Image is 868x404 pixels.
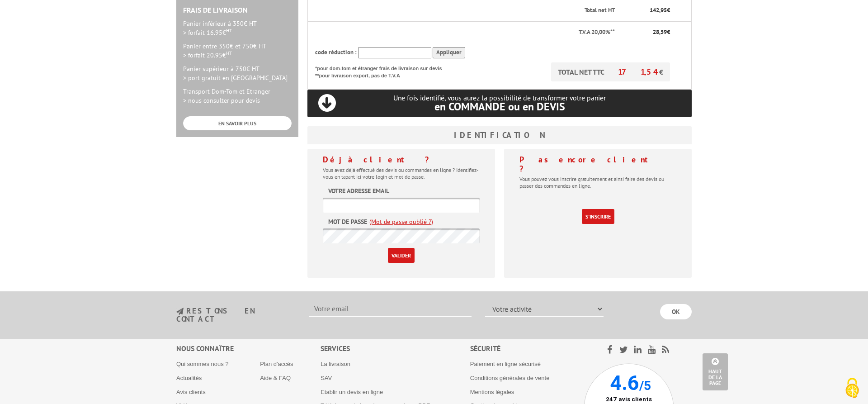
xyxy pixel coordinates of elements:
[315,48,357,56] span: code réduction :
[321,361,350,367] a: La livraison
[183,74,288,82] span: > port gratuit en [GEOGRAPHIC_DATA]
[176,375,202,381] a: Actualités
[321,389,383,395] a: Etablir un devis en ligne
[183,87,292,105] p: Transport Dom-Tom et Etranger
[183,6,292,14] h2: Frais de Livraison
[836,373,868,404] button: Cookies (fenêtre modale)
[260,375,291,381] a: Aide & FAQ
[176,343,321,354] div: Nous connaître
[323,166,480,180] p: Vous avez déjà effectué des devis ou commandes en ligne ? Identifiez-vous en tapant ici votre log...
[183,51,232,59] span: > forfait 20.95€
[183,116,292,130] a: EN SAVOIR PLUS
[841,377,863,399] img: Cookies (fenêtre modale)
[582,209,614,224] a: S'inscrire
[176,307,295,323] h3: restons en contact
[315,28,615,37] p: T.V.A 20,00%**
[183,29,232,37] span: > forfait 16.95€
[519,155,676,173] h4: Pas encore client ?
[470,389,514,395] a: Mentions légales
[623,6,670,15] p: €
[433,47,465,58] input: Appliquer
[321,375,332,381] a: SAV
[388,248,415,263] input: Valider
[183,64,292,82] p: Panier supérieur à 750€ HT
[369,217,433,226] a: (Mot de passe oublié ?)
[176,361,229,367] a: Qui sommes nous ?
[434,100,565,114] span: en COMMANDE ou en DEVIS
[328,186,389,195] label: Votre adresse email
[551,62,670,81] p: TOTAL NET TTC €
[260,361,293,367] a: Plan d'accès
[323,155,480,164] h4: Déjà client ?
[307,126,692,144] h3: Identification
[470,361,541,367] a: Paiement en ligne sécurisé
[176,308,184,315] img: newsletter.jpg
[226,50,232,56] sup: HT
[176,389,206,395] a: Avis clients
[226,27,232,33] sup: HT
[183,96,260,105] span: > nous consulter pour devis
[703,353,728,390] a: Haut de la page
[660,304,692,319] input: OK
[653,28,667,36] span: 28,59
[321,343,470,354] div: Services
[328,217,367,226] label: Mot de passe
[183,19,292,37] p: Panier inférieur à 350€ HT
[183,42,292,60] p: Panier entre 350€ et 750€ HT
[315,6,615,15] p: Total net HT
[618,67,659,77] span: 171,54
[470,343,584,354] div: Sécurité
[650,6,667,14] span: 142,95
[519,176,676,189] p: Vous pouvez vous inscrire gratuitement et ainsi faire des devis ou passer des commandes en ligne.
[307,94,692,112] p: Une fois identifié, vous aurez la possibilité de transformer votre panier
[309,301,472,317] input: Votre email
[470,375,550,381] a: Conditions générales de vente
[623,28,670,37] p: €
[315,62,451,79] p: *pour dom-tom et étranger frais de livraison sur devis **pour livraison export, pas de T.V.A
